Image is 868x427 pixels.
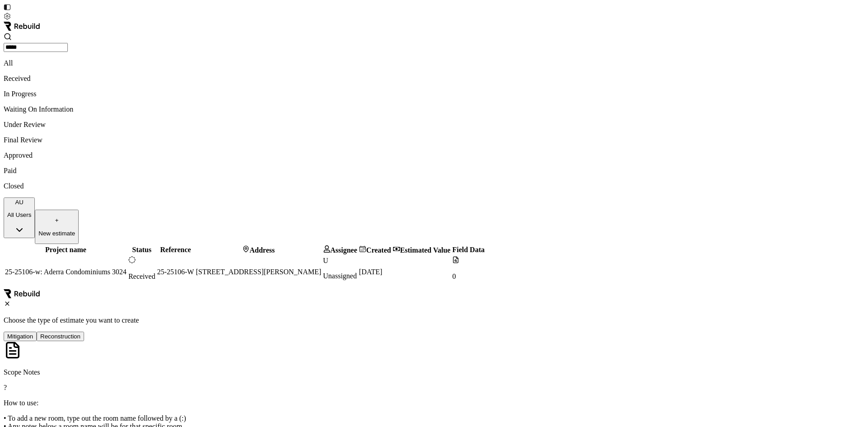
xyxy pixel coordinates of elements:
p: Paid [4,167,864,175]
div: Estimated Value [393,245,451,254]
button: +New estimate [35,210,79,244]
button: Mitigation [4,332,37,341]
td: [STREET_ADDRESS][PERSON_NAME] [195,256,321,288]
p: Received [4,75,864,83]
div: Project name [5,246,127,254]
p: + [38,217,75,224]
p: How to use: [4,399,864,407]
p: Waiting On Information [4,105,864,113]
img: toggle sidebar [4,4,11,11]
p: Choose the type of estimate you want to create [4,316,864,324]
span: AU [15,199,24,206]
p: 0 [452,272,485,281]
button: AUAll Users [4,197,35,238]
p: Final Review [4,136,864,144]
span: ? [4,384,7,391]
div: Field Data [452,246,485,254]
img: Rebuild [4,22,40,31]
p: [DATE] [359,268,391,276]
p: All [4,59,864,67]
p: Closed [4,182,864,190]
p: Received [128,272,156,281]
p: All Users [7,211,31,218]
p: New estimate [38,230,75,237]
p: 25-25106-W [157,268,194,276]
div: Address [196,245,321,254]
button: Reconstruction [37,332,84,341]
p: 25-25106-w: Aderra Condominiums 3024 [5,268,127,276]
img: Rebuild [4,289,40,298]
span: U [323,257,329,264]
p: Under Review [4,121,864,129]
div: Status [128,246,156,254]
p: Unassigned [323,272,358,280]
p: Scope Notes [4,368,864,376]
div: Assignee [323,245,358,254]
div: Reference [157,246,194,254]
div: Created [359,245,391,254]
p: In Progress [4,90,864,98]
p: Approved [4,151,864,160]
